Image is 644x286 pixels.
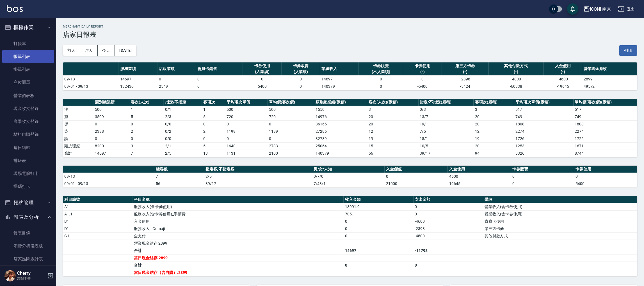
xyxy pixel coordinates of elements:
td: 09/01 - 09/13 [63,83,119,90]
td: 1 [129,106,164,113]
th: 平均項次單價 [225,99,268,106]
p: 高階主管 [17,276,46,281]
td: 貴賓卡使用 [483,218,637,225]
a: 打帳單 [2,37,54,50]
td: 合計 [63,150,93,157]
td: 56 [154,180,204,187]
td: 3 [129,142,164,150]
td: 染 [63,128,93,135]
td: -60338 [489,83,544,90]
td: 1671 [574,142,637,150]
td: 第三方卡券 [483,225,637,232]
td: 4600 [448,173,511,180]
td: 5 [202,142,225,150]
td: 8326 [514,150,573,157]
td: 0 / 2 [164,128,202,135]
td: 0 [202,135,225,142]
td: 39/17 [419,150,474,157]
th: 客次(人次) [129,99,164,106]
td: 2549 [157,83,196,90]
td: -4800 [489,75,544,83]
td: 19645 [448,180,511,187]
th: 收入金額 [344,196,413,203]
th: 營業現金應收 [582,62,637,76]
td: 0 [414,262,483,269]
td: 0 [344,225,413,232]
td: A1 [63,203,133,210]
td: 服務收入(含卡券使用) [133,203,344,210]
td: 10 / 5 [419,142,474,150]
a: 營業儀表板 [2,89,54,102]
button: save [567,3,578,15]
td: 19 [474,135,514,142]
td: 517 [574,106,637,113]
td: 入金使用 [133,218,344,225]
td: 15 [367,142,418,150]
td: 2899 [582,75,637,83]
td: 0 [414,203,483,210]
td: -2398 [442,75,489,83]
td: 132430 [119,83,157,90]
td: 0 [196,75,243,83]
td: 720 [268,113,314,120]
td: 2398 [93,128,129,135]
td: 500 [268,106,314,113]
td: A1.1 [63,210,133,218]
th: 類別總業績(累積) [314,99,367,106]
td: -5400 [403,83,442,90]
td: -5424 [442,83,489,90]
div: (-) [443,69,487,75]
td: 0 [93,120,129,128]
a: 帳單列表 [2,50,54,63]
td: 720 [225,113,268,120]
td: 8200 [93,142,129,150]
td: 0 [574,173,637,180]
td: 0 [196,83,243,90]
th: 科目編號 [63,196,133,203]
td: 8744 [574,150,637,157]
td: 2 / 3 [164,113,202,120]
td: 0 / 0 [164,135,202,142]
td: 13 / 7 [419,113,474,120]
td: 洗 [63,106,93,113]
div: 卡券使用 [405,63,440,69]
td: 0 [225,135,268,142]
th: 指定/不指定 [164,99,202,106]
td: 13 [202,150,225,157]
th: 單均價(客次價)(累積) [574,99,637,106]
th: 平均項次單價(累積) [514,99,573,106]
td: 39/17 [204,180,312,187]
td: 0 [282,75,320,83]
td: -19645 [543,83,582,90]
td: 服務收入 - Gomaji [133,225,344,232]
div: (入業績) [283,69,319,75]
button: 報表及分析 [2,210,54,224]
th: 入金儲值 [385,166,448,173]
table: a dense table [63,196,637,276]
div: 其他付款方式 [490,63,542,69]
button: [DATE] [115,45,136,56]
th: 業績收入 [320,62,359,76]
h3: 店家日報表 [63,31,637,39]
td: 2 [129,128,164,135]
td: 0 [93,135,129,142]
th: 入金使用 [448,166,511,173]
td: 營業收入(含卡券使用) [483,210,637,218]
td: 25064 [314,142,367,150]
td: 2274 [574,128,637,135]
td: 500 [225,106,268,113]
th: 總客數 [154,166,204,173]
td: 14697 [93,150,129,157]
td: 140379 [320,83,359,90]
td: 09/13 [63,75,119,83]
td: 0 [403,75,442,83]
div: 入金使用 [545,63,581,69]
th: 服務業績 [119,62,157,76]
th: 客項次(累積) [474,99,514,106]
td: 服務收入(含卡券使用)_手續費 [133,210,344,218]
td: 2100 [268,150,314,157]
td: 1640 [225,142,268,150]
td: G1 [63,232,133,240]
td: 0 [359,75,403,83]
td: 合計 [133,262,344,269]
